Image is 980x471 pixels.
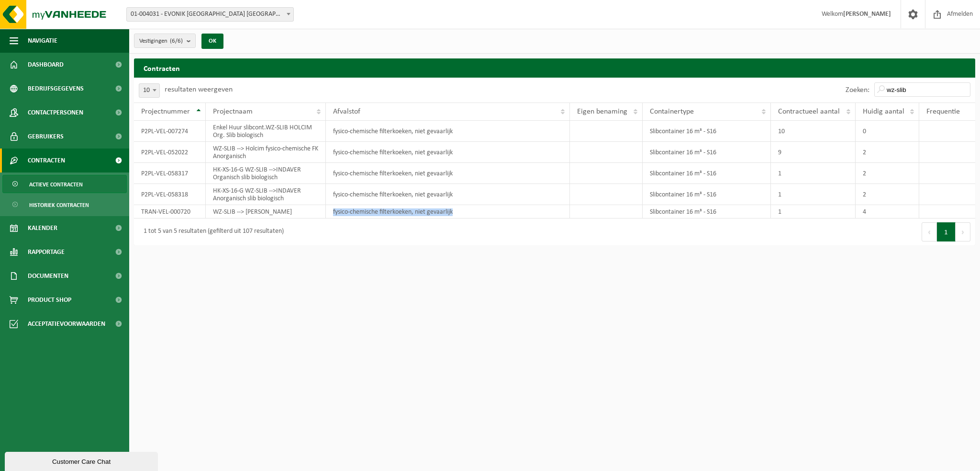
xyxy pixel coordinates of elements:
span: Bedrijfsgegevens [28,77,84,101]
td: P2PL-VEL-007274 [134,121,206,142]
td: Slibcontainer 16 m³ - S16 [643,205,771,218]
td: fysico-chemische filterkoeken, niet gevaarlijk [326,163,569,184]
span: Historiek contracten [29,196,89,214]
button: Next [956,222,970,241]
td: fysico-chemische filterkoeken, niet gevaarlijk [326,121,569,142]
button: 1 [937,222,956,241]
count: (6/6) [170,38,183,44]
span: Navigatie [28,29,57,53]
td: 2 [856,142,919,163]
span: Contracten [28,149,65,172]
td: HK-XS-16-G WZ-SLIB -->INDAVER Anorganisch slib biologisch [206,184,326,205]
td: Slibcontainer 16 m³ - S16 [643,121,771,142]
span: 10 [139,83,160,98]
span: 10 [139,84,159,97]
td: fysico-chemische filterkoeken, niet gevaarlijk [326,205,569,218]
span: Eigen benaming [577,108,627,115]
span: 01-004031 - EVONIK ANTWERPEN NV - ANTWERPEN [127,8,293,21]
span: Huidig aantal [863,108,904,115]
span: Gebruikers [28,125,64,149]
td: P2PL-VEL-058317 [134,163,206,184]
td: 1 [771,184,856,205]
span: Contactpersonen [28,101,83,125]
span: Rapportage [28,240,65,264]
label: resultaten weergeven [165,86,233,93]
td: 0 [856,121,919,142]
td: 2 [856,163,919,184]
span: 01-004031 - EVONIK ANTWERPEN NV - ANTWERPEN [126,7,294,22]
iframe: chat widget [5,450,160,471]
td: 1 [771,205,856,218]
td: 10 [771,121,856,142]
td: 9 [771,142,856,163]
span: Kalender [28,216,57,240]
td: Slibcontainer 16 m³ - S16 [643,184,771,205]
td: WZ-SLIB --> Holcim fysico-chemische FK Anorganisch [206,142,326,163]
a: Historiek contracten [2,195,127,214]
h2: Contracten [134,58,975,77]
td: WZ-SLIB --> [PERSON_NAME] [206,205,326,218]
span: Actieve contracten [29,175,83,194]
span: Projectnaam [213,108,253,115]
span: Documenten [28,264,68,288]
a: Actieve contracten [2,175,127,193]
td: fysico-chemische filterkoeken, niet gevaarlijk [326,142,569,163]
div: 1 tot 5 van 5 resultaten (gefilterd uit 107 resultaten) [139,223,284,241]
strong: [PERSON_NAME] [843,11,891,18]
td: Enkel Huur slibcont.WZ-SLIB HOLCIM Org. Slib biologisch [206,121,326,142]
button: Previous [922,222,937,241]
button: OK [201,34,223,49]
span: Containertype [650,108,694,115]
span: Acceptatievoorwaarden [28,312,105,336]
span: Frequentie [926,108,960,115]
td: 2 [856,184,919,205]
span: Contractueel aantal [778,108,840,115]
label: Zoeken: [846,86,869,94]
td: 1 [771,163,856,184]
td: 4 [856,205,919,218]
td: fysico-chemische filterkoeken, niet gevaarlijk [326,184,569,205]
td: Slibcontainer 16 m³ - S16 [643,142,771,163]
td: HK-XS-16-G WZ-SLIB -->INDAVER Organisch slib biologisch [206,163,326,184]
span: Projectnummer [141,108,190,115]
span: Dashboard [28,53,64,77]
td: P2PL-VEL-058318 [134,184,206,205]
span: Product Shop [28,288,71,312]
td: P2PL-VEL-052022 [134,142,206,163]
td: Slibcontainer 16 m³ - S16 [643,163,771,184]
span: Vestigingen [139,34,183,48]
td: TRAN-VEL-000720 [134,205,206,218]
button: Vestigingen(6/6) [134,34,196,48]
span: Afvalstof [333,108,360,115]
